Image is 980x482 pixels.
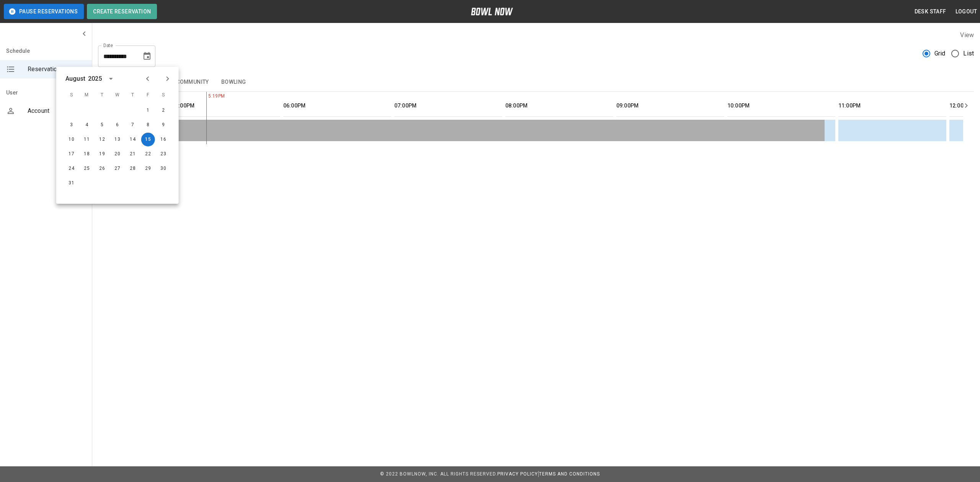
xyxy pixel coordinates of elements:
[126,133,140,147] button: Aug 14, 2025
[141,133,155,147] button: Aug 15, 2025
[141,104,155,117] button: Aug 1, 2025
[471,8,513,15] img: logo
[65,118,78,132] button: Aug 3, 2025
[111,118,124,132] button: Aug 6, 2025
[157,88,170,103] span: S
[215,73,252,91] button: Bowling
[111,147,124,161] button: Aug 20, 2025
[98,73,974,91] div: inventory tabs
[80,88,94,103] span: M
[911,5,949,19] button: Desk Staff
[65,74,86,83] div: August
[157,118,170,132] button: Aug 9, 2025
[206,93,208,100] span: 5:19PM
[157,104,170,117] button: Aug 2, 2025
[141,147,155,161] button: Aug 22, 2025
[28,106,86,116] span: Account
[960,31,974,39] label: View
[497,471,538,477] a: Privacy Policy
[380,471,497,477] span: © 2022 BowlNow, Inc. All Rights Reserved.
[963,49,974,58] span: List
[87,4,157,19] button: Create Reservation
[157,162,170,176] button: Aug 30, 2025
[126,147,140,161] button: Aug 21, 2025
[65,176,78,190] button: Aug 31, 2025
[141,72,154,85] button: Previous month
[141,162,155,176] button: Aug 29, 2025
[139,49,155,64] button: Choose date, selected date is Aug 15, 2025
[4,4,84,19] button: Pause Reservations
[111,88,124,103] span: W
[952,5,980,19] button: Logout
[111,162,124,176] button: Aug 27, 2025
[95,162,109,176] button: Aug 26, 2025
[95,147,109,161] button: Aug 19, 2025
[539,471,600,477] a: Terms and Conditions
[170,73,215,91] button: Community
[80,162,94,176] button: Aug 25, 2025
[65,88,78,103] span: S
[95,118,109,132] button: Aug 5, 2025
[80,133,94,147] button: Aug 11, 2025
[126,118,140,132] button: Aug 7, 2025
[157,133,170,147] button: Aug 16, 2025
[104,72,117,85] button: calendar view is open, switch to year view
[95,88,109,103] span: T
[80,147,94,161] button: Aug 18, 2025
[126,88,140,103] span: T
[111,133,124,147] button: Aug 13, 2025
[141,118,155,132] button: Aug 8, 2025
[80,118,94,132] button: Aug 4, 2025
[126,162,140,176] button: Aug 28, 2025
[88,74,102,83] div: 2025
[65,133,78,147] button: Aug 10, 2025
[161,72,174,85] button: Next month
[141,88,155,103] span: F
[65,162,78,176] button: Aug 24, 2025
[157,147,170,161] button: Aug 23, 2025
[28,65,86,74] span: Reservations
[65,147,78,161] button: Aug 17, 2025
[95,133,109,147] button: Aug 12, 2025
[934,49,946,58] span: Grid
